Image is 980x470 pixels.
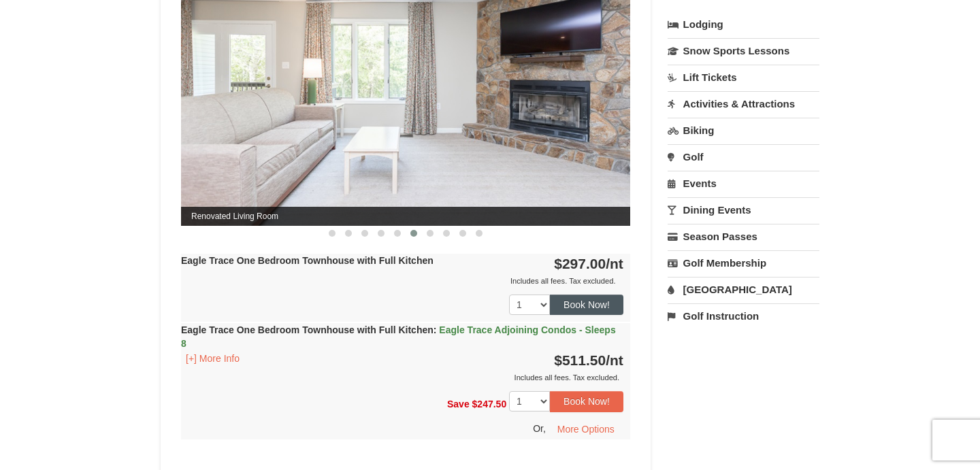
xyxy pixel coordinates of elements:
[434,324,437,335] span: :
[606,352,623,368] span: /nt
[668,65,819,90] a: Lift Tickets
[668,277,819,302] a: [GEOGRAPHIC_DATA]
[181,351,244,366] button: [+] More Info
[668,12,819,37] a: Lodging
[668,171,819,196] a: Events
[668,303,819,329] a: Golf Instruction
[668,197,819,222] a: Dining Events
[181,255,434,266] strong: Eagle Trace One Bedroom Townhouse with Full Kitchen
[668,250,819,275] a: Golf Membership
[668,144,819,169] a: Golf
[668,38,819,63] a: Snow Sports Lessons
[550,391,623,412] button: Book Now!
[550,295,623,315] button: Book Now!
[181,324,616,349] span: Eagle Trace Adjoining Condos - Sleeps 8
[181,371,623,384] div: Includes all fees. Tax excluded.
[549,419,623,439] button: More Options
[668,91,819,116] a: Activities & Attractions
[533,422,546,433] span: Or,
[668,224,819,249] a: Season Passes
[181,207,630,226] span: Renovated Living Room
[554,256,623,271] strong: $297.00
[181,274,623,288] div: Includes all fees. Tax excluded.
[181,324,616,349] strong: Eagle Trace One Bedroom Townhouse with Full Kitchen
[606,256,623,271] span: /nt
[554,352,606,368] span: $511.50
[447,399,470,409] span: Save
[668,118,819,143] a: Biking
[472,399,507,409] span: $247.50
